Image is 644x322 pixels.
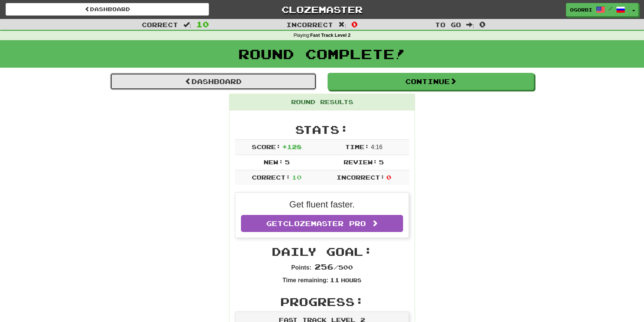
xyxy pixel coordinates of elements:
[330,276,339,283] span: 11
[286,21,333,28] span: Incorrect
[229,94,415,110] div: Round Results
[479,20,486,29] span: 0
[241,215,403,232] a: GetClozemaster Pro
[341,277,361,283] small: Hours
[291,264,311,271] strong: Points:
[142,21,178,28] span: Correct
[252,174,290,181] span: Correct:
[371,144,382,150] span: 4 : 16
[196,20,209,29] span: 10
[315,262,334,271] span: 256
[328,73,534,90] button: Continue
[6,3,209,16] a: Dashboard
[344,158,377,165] span: Review:
[336,174,384,181] span: Incorrect:
[310,33,351,38] strong: Fast Track Level 2
[292,174,302,181] span: 10
[235,245,409,258] h2: Daily Goal:
[386,174,391,181] span: 0
[183,22,191,28] span: :
[3,46,641,61] h1: Round Complete!
[241,198,403,211] p: Get fluent faster.
[110,73,316,90] a: Dashboard
[435,21,461,28] span: To go
[379,158,384,165] span: 5
[351,20,358,29] span: 0
[283,277,328,283] strong: Time remaining:
[466,22,474,28] span: :
[283,219,366,228] span: Clozemaster Pro
[609,6,612,11] span: /
[338,22,347,28] span: :
[264,158,283,165] span: New:
[345,143,369,150] span: Time:
[252,143,281,150] span: Score:
[570,6,592,13] span: Ogorbi
[235,296,409,308] h2: Progress:
[235,123,409,136] h2: Stats:
[315,264,353,271] span: / 500
[282,143,302,150] span: + 128
[566,3,629,16] a: Ogorbi /
[220,3,424,16] a: Clozemaster
[285,158,290,165] span: 5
